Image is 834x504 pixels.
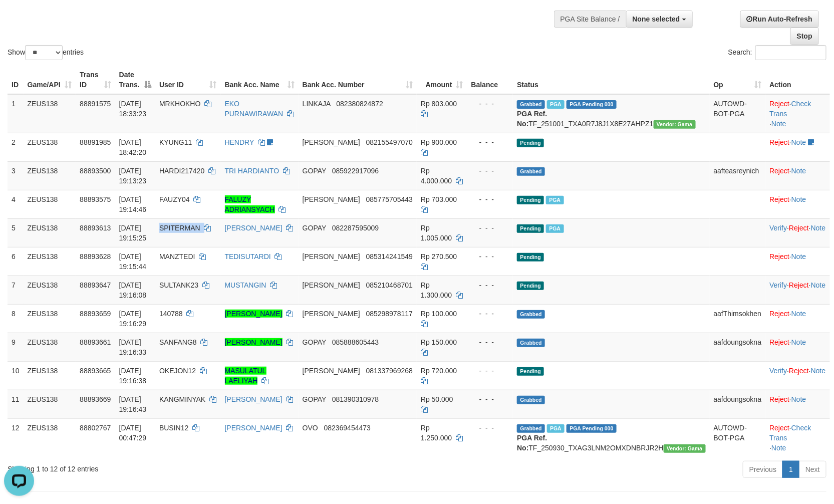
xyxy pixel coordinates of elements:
a: Reject [769,310,789,318]
span: 88893661 [80,338,111,346]
td: 10 [8,361,24,390]
span: Grabbed [517,424,545,433]
a: Note [771,444,786,452]
th: Action [765,66,830,94]
div: Showing 1 to 12 of 12 entries [8,460,340,474]
a: [PERSON_NAME] [225,395,283,403]
b: PGA Ref. No: [517,434,547,452]
td: · · [765,418,830,457]
span: Grabbed [517,100,545,109]
td: 8 [8,304,24,333]
a: [PERSON_NAME] [225,224,283,232]
td: ZEUS138 [24,247,76,276]
span: [DATE] 18:42:20 [119,138,147,156]
td: · · [765,94,830,133]
span: Rp 150.000 [421,338,457,346]
span: SANFANG8 [159,338,197,346]
span: Pending [517,196,544,204]
div: - - - [471,223,509,233]
td: ZEUS138 [24,218,76,247]
span: [PERSON_NAME] [303,310,360,318]
span: Marked by aafnoeunsreypich [546,224,564,233]
span: Pending [517,253,544,262]
span: Copy 081337969268 to clipboard [366,367,413,375]
th: Date Trans.: activate to sort column descending [115,66,155,94]
span: Vendor URL: https://trx31.1velocity.biz [654,120,696,129]
span: Pending [517,282,544,290]
th: ID [8,66,24,94]
td: · [765,190,830,218]
td: ZEUS138 [24,333,76,361]
td: AUTOWD-BOT-PGA [710,94,766,133]
td: ZEUS138 [24,94,76,133]
span: GOPAY [303,395,326,403]
span: Rp 1.300.000 [421,281,452,299]
a: Note [771,120,786,128]
span: [PERSON_NAME] [303,281,360,289]
a: Reject [769,138,789,146]
a: TRI HARDIANTO [225,167,280,175]
th: Bank Acc. Number: activate to sort column ascending [299,66,417,94]
span: KYUNG11 [159,138,192,146]
span: 88893669 [80,395,111,403]
div: - - - [471,280,509,290]
span: Marked by aafpengsreynich [547,100,565,109]
a: Note [791,253,806,261]
span: Copy 082287595009 to clipboard [332,224,379,232]
a: Reject [769,100,789,108]
span: [PERSON_NAME] [303,367,360,375]
th: Status [513,66,709,94]
a: EKO PURNAWIRAWAN [225,100,284,118]
span: Grabbed [517,396,545,404]
a: Reject [789,224,809,232]
th: Op: activate to sort column ascending [710,66,766,94]
th: Bank Acc. Name: activate to sort column ascending [221,66,299,94]
td: · · [765,218,830,247]
td: 6 [8,247,24,276]
span: 88893575 [80,195,111,203]
span: Rp 900.000 [421,138,457,146]
a: Previous [743,461,783,478]
span: LINKAJA [303,100,331,108]
div: - - - [471,194,509,204]
a: 1 [782,461,799,478]
span: 88893647 [80,281,111,289]
a: Reject [769,338,789,346]
th: Trans ID: activate to sort column ascending [76,66,115,94]
div: - - - [471,99,509,109]
td: 1 [8,94,24,133]
div: - - - [471,394,509,404]
span: 88893665 [80,367,111,375]
a: Check Trans [769,424,811,442]
span: Copy 085922917096 to clipboard [332,167,379,175]
span: Marked by aafsreyleap [547,424,565,433]
td: ZEUS138 [24,276,76,304]
div: - - - [471,337,509,347]
span: OVO [303,424,318,432]
label: Search: [728,45,826,60]
span: Rp 270.500 [421,253,457,261]
a: Note [791,395,806,403]
span: MRKHOKHO [159,100,200,108]
td: TF_251001_TXA0R7J8J1X8E27AHPZ1 [513,94,709,133]
span: Copy 085888605443 to clipboard [332,338,379,346]
span: Copy 082155497070 to clipboard [366,138,413,146]
span: 88893659 [80,310,111,318]
button: None selected [626,11,693,28]
span: [DATE] 19:16:43 [119,395,147,413]
td: · [765,161,830,190]
td: aafdoungsokna [710,390,766,418]
span: Copy 085298978117 to clipboard [366,310,413,318]
td: 4 [8,190,24,218]
a: [PERSON_NAME] [225,338,283,346]
span: [PERSON_NAME] [303,195,360,203]
a: HENDRY [225,138,254,146]
div: - - - [471,251,509,262]
th: User ID: activate to sort column ascending [155,66,221,94]
span: Rp 803.000 [421,100,457,108]
td: · [765,247,830,276]
span: Pending [517,367,544,376]
td: ZEUS138 [24,361,76,390]
a: Verify [769,281,787,289]
span: 88893613 [80,224,111,232]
